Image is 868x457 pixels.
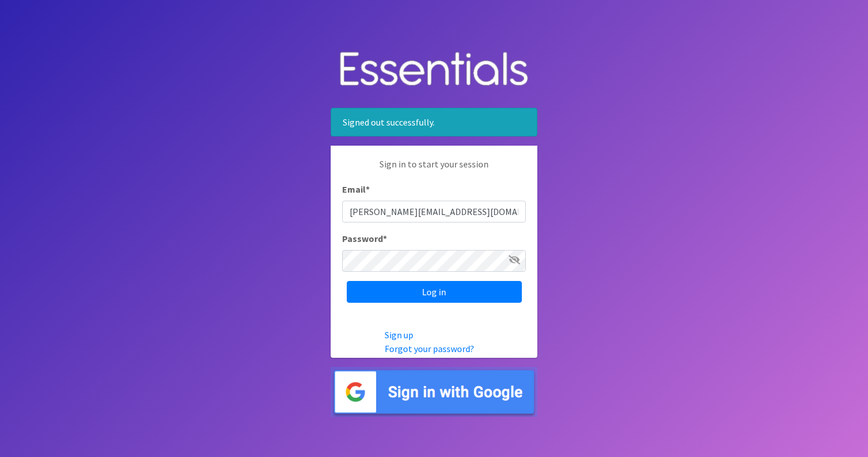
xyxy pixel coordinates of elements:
[385,343,474,354] a: Forgot your password?
[383,233,387,244] abbr: required
[331,108,537,136] div: Signed out successfully.
[342,157,526,182] p: Sign in to start your session
[347,281,522,303] input: Log in
[342,232,387,245] label: Password
[331,367,537,417] img: Sign in with Google
[331,40,537,99] img: Human Essentials
[366,183,370,195] abbr: required
[385,329,413,341] a: Sign up
[342,182,370,196] label: Email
